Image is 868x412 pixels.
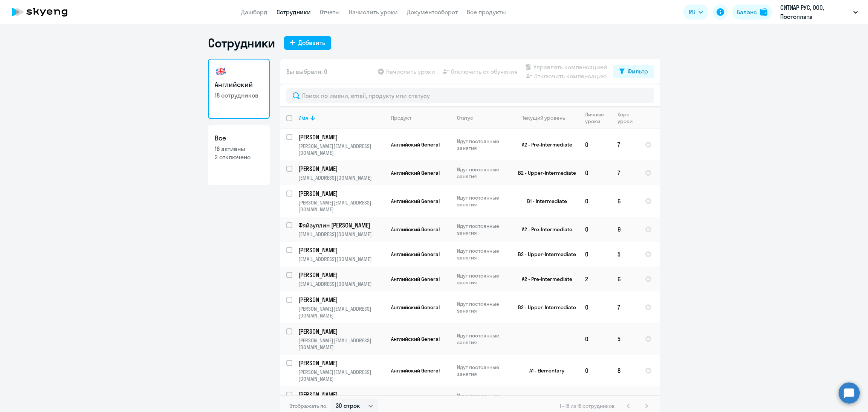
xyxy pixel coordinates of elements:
span: RU [689,8,695,17]
td: 9 [611,217,639,242]
a: Английский18 сотрудников [208,59,270,119]
p: Идут постоянные занятия [457,272,509,286]
button: Фильтр [613,65,654,78]
div: Баланс [737,8,757,17]
div: Корп. уроки [617,111,634,125]
a: [PERSON_NAME] [298,189,385,198]
div: Добавить [298,38,325,47]
img: english [215,66,227,78]
p: Идут постоянные занятия [457,166,509,180]
button: СИТИАР РУС, ООО, Постоплата [776,3,862,21]
span: Английский General [391,276,440,282]
div: Текущий уровень [515,114,579,121]
span: Английский General [391,251,440,258]
td: 0 [579,217,611,242]
p: [PERSON_NAME] [298,391,384,399]
a: Начислить уроки [349,8,398,16]
p: Идут постоянные занятия [457,332,509,346]
div: Продукт [391,114,411,121]
p: [PERSON_NAME][EMAIL_ADDRESS][DOMAIN_NAME] [298,305,385,319]
p: Идут постоянные занятия [457,301,509,314]
td: A2 - Pre-Intermediate [509,129,579,160]
td: 6 [611,185,639,217]
p: 2 отключено [215,153,263,161]
a: [PERSON_NAME] [298,391,385,399]
p: Идут постоянные занятия [457,392,509,406]
td: A1 - Elementary [509,355,579,386]
a: [PERSON_NAME] [298,327,385,336]
span: Английский General [391,141,440,148]
a: [PERSON_NAME] [298,246,385,254]
td: 0 [579,185,611,217]
p: [PERSON_NAME] [298,271,384,279]
td: 0 [579,323,611,355]
a: Сотрудники [277,8,311,16]
td: 7 [611,160,639,185]
span: Английский General [391,367,440,374]
a: Все продукты [467,8,506,16]
input: Поиск по имени, email, продукту или статусу [286,88,654,103]
div: Имя [298,114,385,121]
img: balance [760,8,767,16]
td: B2 - Upper-Intermediate [509,160,579,185]
h3: Все [215,133,263,143]
span: Английский General [391,304,440,311]
button: RU [683,5,708,20]
h3: Английский [215,80,263,90]
p: [PERSON_NAME] [298,133,384,141]
td: 0 [579,291,611,323]
div: Личные уроки [585,111,606,125]
a: [PERSON_NAME] [298,296,385,304]
td: 0 [579,129,611,160]
td: 2 [579,267,611,291]
p: Идут постоянные занятия [457,194,509,208]
td: 0 [579,386,611,411]
span: Вы выбрали: 0 [286,67,327,76]
div: Текущий уровень [522,114,565,121]
div: Корп. уроки [617,111,639,125]
div: Личные уроки [585,111,611,125]
div: Фильтр [628,67,648,76]
p: Идут постоянные занятия [457,223,509,236]
div: Имя [298,114,308,121]
td: 0 [579,355,611,386]
td: A2 - Pre-Intermediate [509,217,579,242]
p: [PERSON_NAME] [298,359,384,367]
p: 18 активны [215,145,263,153]
td: 8 [611,355,639,386]
div: Статус [457,114,473,121]
p: [EMAIL_ADDRESS][DOMAIN_NAME] [298,281,385,287]
p: Идут постоянные занятия [457,364,509,377]
td: B1 - Intermediate [509,185,579,217]
a: Отчеты [320,8,340,16]
td: 7 [611,291,639,323]
p: 18 сотрудников [215,91,263,99]
p: [PERSON_NAME] [298,189,384,198]
p: [PERSON_NAME] [298,246,384,254]
span: Отображать по: [289,403,327,409]
p: [PERSON_NAME] [298,296,384,304]
td: 5 [611,242,639,267]
td: A1 - Elementary [509,386,579,411]
td: B2 - Upper-Intermediate [509,242,579,267]
p: [EMAIL_ADDRESS][DOMAIN_NAME] [298,256,385,262]
div: Продукт [391,114,451,121]
h1: Сотрудники [208,35,275,50]
td: 6 [611,267,639,291]
p: [PERSON_NAME] [298,327,384,336]
span: Английский General [391,198,440,204]
button: Балансbalance [732,5,772,20]
td: 7 [611,386,639,411]
span: 1 - 18 из 18 сотрудников [559,403,615,409]
a: [PERSON_NAME] [298,133,385,141]
div: Статус [457,114,509,121]
a: Документооборот [407,8,458,16]
p: [PERSON_NAME][EMAIL_ADDRESS][DOMAIN_NAME] [298,337,385,351]
a: Все18 активны2 отключено [208,125,270,185]
a: Дашборд [241,8,267,16]
span: Английский General [391,336,440,342]
td: A2 - Pre-Intermediate [509,267,579,291]
p: [PERSON_NAME][EMAIL_ADDRESS][DOMAIN_NAME] [298,369,385,382]
p: Фяйзуллин [PERSON_NAME] [298,221,384,229]
p: [EMAIL_ADDRESS][DOMAIN_NAME] [298,231,385,238]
